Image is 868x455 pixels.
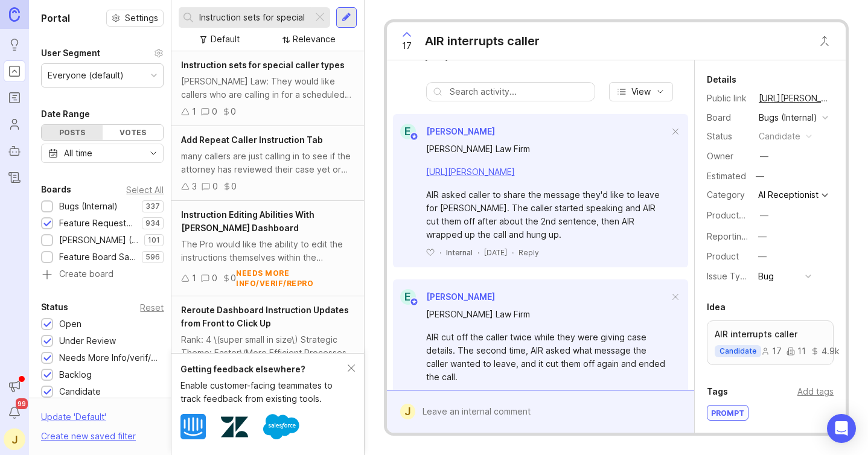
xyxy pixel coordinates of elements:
[221,413,248,441] img: Zendesk logo
[181,305,349,328] span: Reroute Dashboard Instruction Updates from Front to Click Up
[4,60,25,82] a: Portal
[409,297,418,307] img: member badge
[827,414,856,443] div: Open Intercom Messenger
[192,180,197,193] div: 3
[171,126,364,201] a: Add Repeat Caller Instruction Tabmany callers are just calling in to see if the attorney has revi...
[293,33,336,46] div: Relevance
[212,180,218,193] div: 0
[181,333,354,360] div: Rank: 4 \(super small in size\) Strategic Theme: Faster\/More Efficient Processes Goal: Now that ...
[180,414,206,439] img: Intercom logo
[4,167,25,188] a: Changelog
[9,7,20,21] img: Canny Home
[4,375,25,397] button: Announcements
[4,113,25,135] a: Users
[409,132,418,141] img: member badge
[180,363,348,376] div: Getting feedback elsewhere?
[16,398,28,409] span: 99
[192,272,196,285] div: 1
[181,135,323,145] span: Add Repeat Caller Instruction Tab
[171,296,364,384] a: Reroute Dashboard Instruction Updates from Front to Click UpRank: 4 \(super small in size\) Strat...
[181,238,354,264] div: The Pro would like the ability to edit the instructions themselves within the Dashboard, or be ab...
[171,201,364,296] a: Instruction Editing Abilities With [PERSON_NAME] DashboardThe Pro would like the ability to edit ...
[199,11,308,24] input: Search...
[192,105,196,118] div: 1
[181,209,314,233] span: Instruction Editing Abilities With [PERSON_NAME] Dashboard
[181,75,354,101] div: [PERSON_NAME] Law: They would like callers who are calling in for a scheduled appointment transfe...
[212,105,217,118] div: 0
[180,379,348,406] div: Enable customer-facing teammates to track feedback from existing tools.
[4,428,25,450] button: J
[4,140,25,162] a: Autopilot
[231,105,236,118] div: 0
[4,402,25,424] button: Notifications
[236,268,354,288] div: needs more info/verif/repro
[263,409,299,445] img: Salesforce logo
[211,33,240,46] div: Default
[181,150,354,176] div: many callers are just calling in to see if the attorney has reviewed their case yet or they have ...
[171,51,364,126] a: Instruction sets for special caller types[PERSON_NAME] Law: They would like callers who are calli...
[400,289,416,305] div: E
[212,272,217,285] div: 0
[231,272,236,285] div: 0
[4,34,25,56] a: Ideas
[400,124,416,139] div: E
[4,87,25,109] a: Roadmaps
[181,60,345,70] span: Instruction sets for special caller types
[231,180,237,193] div: 0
